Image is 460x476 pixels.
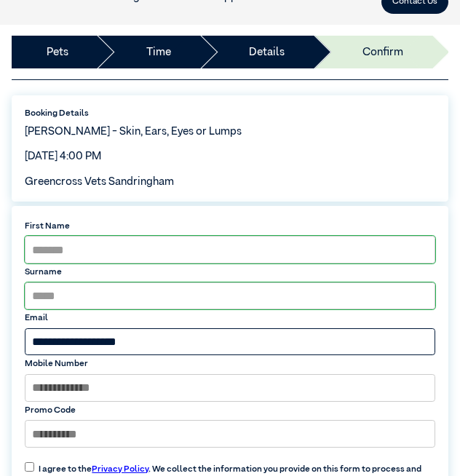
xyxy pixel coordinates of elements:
[25,312,435,325] label: Email
[92,465,148,474] a: Privacy Policy
[25,176,174,187] span: Greencross Vets Sandringham
[249,44,285,61] a: Details
[25,107,435,120] label: Booking Details
[25,151,101,162] span: [DATE] 4:00 PM
[25,266,435,279] label: Surname
[25,126,242,137] span: [PERSON_NAME] - Skin, Ears, Eyes or Lumps
[25,357,435,370] label: Mobile Number
[25,404,435,417] label: Promo Code
[47,44,68,61] a: Pets
[146,44,171,61] a: Time
[25,462,34,472] input: I agree to thePrivacy Policy. We collect the information you provide on this form to process and ...
[25,220,435,233] label: First Name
